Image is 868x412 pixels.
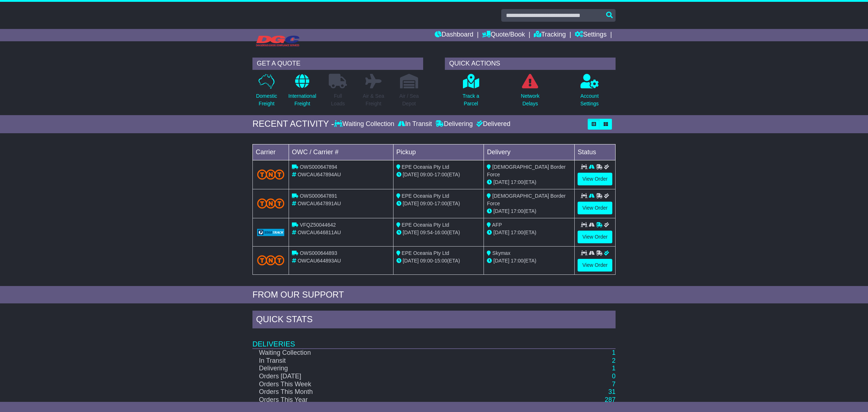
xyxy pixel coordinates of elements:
a: DomesticFreight [256,73,277,112]
p: Account Settings [580,92,599,108]
p: International Freight [288,92,316,108]
td: Orders [DATE] [252,373,534,381]
span: EPE Oceania Pty Ltd [402,250,450,256]
span: [DATE] [403,258,419,264]
div: Waiting Collection [334,120,396,128]
td: In Transit [252,357,534,365]
span: [DEMOGRAPHIC_DATA] Border Force [487,164,565,177]
span: EPE Oceania Pty Ltd [402,164,450,170]
a: AccountSettings [580,73,599,112]
span: 17:00 [511,230,523,235]
a: Track aParcel [462,73,480,112]
span: VFQZ50044642 [300,222,336,228]
a: Dashboard [435,29,473,41]
span: [DEMOGRAPHIC_DATA] Border Force [487,193,565,206]
td: Carrier [253,144,289,160]
span: [DATE] [403,230,419,235]
span: EPE Oceania Pty Ltd [402,222,450,228]
div: RECENT ACTIVITY - [252,119,334,129]
p: Full Loads [329,92,347,108]
p: Track a Parcel [463,92,479,108]
td: OWC / Carrier # [289,144,393,160]
span: OWCAU647894AU [298,172,341,177]
span: 17:00 [434,172,447,177]
div: Quick Stats [252,311,616,330]
td: Delivering [252,365,534,373]
span: 15:00 [434,258,447,264]
td: Delivery [484,144,575,160]
td: Orders This Year [252,396,534,404]
a: 0 [612,373,616,380]
a: View Order [578,259,612,272]
p: Air / Sea Depot [399,92,419,108]
span: 09:54 [420,230,433,235]
a: 7 [612,381,616,388]
span: EPE Oceania Pty Ltd [402,193,450,199]
a: 1 [612,365,616,372]
a: Settings [575,29,607,41]
td: Orders This Week [252,381,534,388]
a: 2 [612,357,616,364]
span: [DATE] [403,201,419,206]
div: - (ETA) [396,229,481,236]
td: Orders This Month [252,388,534,396]
span: OWS000647891 [300,193,337,199]
span: 09:00 [420,258,433,264]
div: Delivered [475,120,510,128]
td: Deliveries [252,330,616,349]
img: GetCarrierServiceLogo [257,229,284,236]
div: (ETA) [487,229,571,236]
img: TNT_Domestic.png [257,255,284,265]
span: Skymax [492,250,510,256]
span: 16:00 [434,230,447,235]
div: Delivering [434,120,475,128]
span: 09:00 [420,201,433,206]
td: Pickup [393,144,484,160]
div: In Transit [396,120,434,128]
a: Tracking [534,29,566,41]
span: [DATE] [403,172,419,177]
td: Waiting Collection [252,349,534,357]
span: 17:00 [511,179,523,185]
span: OWCAU644893AU [298,258,341,264]
img: TNT_Domestic.png [257,169,284,179]
span: OWS000647894 [300,164,337,170]
div: GET A QUOTE [252,58,423,70]
div: - (ETA) [396,200,481,207]
a: View Order [578,202,612,214]
span: AFP [492,222,502,228]
div: (ETA) [487,257,571,265]
a: NetworkDelays [520,73,540,112]
a: 31 [608,388,616,395]
span: 17:00 [434,201,447,206]
span: [DATE] [493,230,509,235]
div: - (ETA) [396,257,481,265]
a: View Order [578,173,612,185]
span: [DATE] [493,258,509,264]
p: Network Delays [521,92,539,108]
img: TNT_Domestic.png [257,198,284,208]
span: 17:00 [511,258,523,264]
a: 287 [605,396,616,403]
div: (ETA) [487,207,571,215]
span: OWCAU646811AU [298,230,341,235]
div: FROM OUR SUPPORT [252,290,616,300]
span: 09:00 [420,172,433,177]
a: 1 [612,349,616,356]
div: - (ETA) [396,171,481,178]
div: (ETA) [487,178,571,186]
p: Air & Sea Freight [363,92,384,108]
span: 17:00 [511,208,523,214]
a: View Order [578,231,612,243]
div: QUICK ACTIONS [445,58,616,70]
a: Quote/Book [482,29,525,41]
span: [DATE] [493,208,509,214]
td: Status [575,144,616,160]
span: OWCAU647891AU [298,201,341,206]
p: Domestic Freight [256,92,277,108]
a: InternationalFreight [288,73,316,112]
span: OWS000644893 [300,250,337,256]
span: [DATE] [493,179,509,185]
